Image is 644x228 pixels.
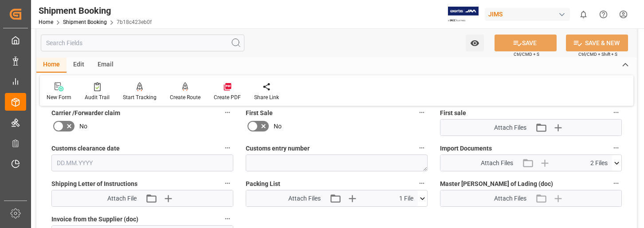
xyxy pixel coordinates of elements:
span: Attach Files [494,194,526,203]
input: DD.MM.YYYY [51,155,233,171]
span: Invoice from the Supplier (doc) [51,215,138,224]
span: Master [PERSON_NAME] of Lading (doc) [440,179,553,189]
button: SAVE [495,35,557,51]
button: Help Center [593,4,613,24]
button: Import Documents [610,142,622,154]
div: Edit [67,58,91,73]
span: Customs entry number [246,144,310,153]
button: Customs clearance date [222,142,233,154]
span: Attach File [107,194,137,203]
button: Packing List [416,178,428,189]
span: Attach Files [288,194,321,203]
span: Customs clearance date [51,144,120,153]
span: No [79,122,87,131]
span: Attach Files [494,123,526,132]
div: Start Tracking [123,93,157,101]
span: No [274,122,282,131]
div: Create PDF [214,93,241,101]
span: Ctrl/CMD + Shift + S [578,51,617,58]
a: Home [39,19,53,25]
button: First sale [610,107,622,118]
span: 2 Files [590,158,608,168]
div: JIMS [485,8,570,21]
a: Shipment Booking [63,19,107,25]
div: Create Route [170,93,200,101]
button: Invoice from the Supplier (doc) [222,213,233,224]
span: First sale [440,108,466,118]
span: First Sale [246,108,273,118]
button: open menu [466,35,484,51]
span: Ctrl/CMD + S [514,51,539,58]
div: Shipment Booking [39,4,152,17]
div: Audit Trail [85,93,110,101]
span: Packing List [246,179,280,189]
input: Search Fields [41,35,244,51]
span: Carrier /Forwarder claim [51,108,120,118]
button: JIMS [485,6,573,23]
div: Home [36,58,67,73]
div: Email [91,58,120,73]
span: Attach Files [481,158,513,168]
span: Import Documents [440,144,492,153]
span: Shipping Letter of Instructions [51,179,137,189]
div: Share Link [254,93,279,101]
span: 1 File [399,194,413,203]
button: First Sale [416,107,428,118]
button: Shipping Letter of Instructions [222,178,233,189]
button: SAVE & NEW [566,35,628,51]
button: Carrier /Forwarder claim [222,107,233,118]
button: show 0 new notifications [573,4,593,24]
button: Customs entry number [416,142,428,154]
img: Exertis%20JAM%20-%20Email%20Logo.jpg_1722504956.jpg [448,7,479,22]
div: New Form [47,93,71,101]
button: Master [PERSON_NAME] of Lading (doc) [610,178,622,189]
